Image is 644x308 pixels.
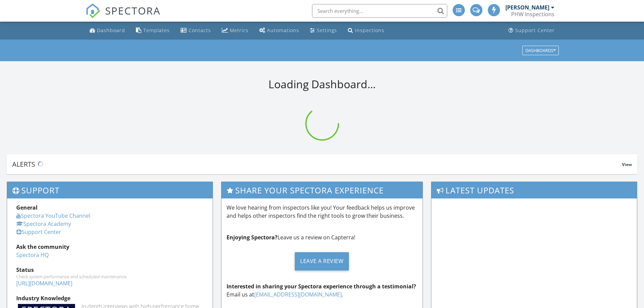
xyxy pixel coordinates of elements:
div: Ask the community [16,243,204,251]
a: Settings [307,24,340,37]
a: Support Center [506,24,557,37]
a: Support Center [16,228,61,236]
strong: Enjoying Spectora? [226,234,278,241]
div: Inspections [355,27,384,33]
div: Contacts [189,27,211,33]
span: View [622,162,632,167]
div: Support Center [515,27,555,33]
div: PHW Inspections [511,11,554,18]
div: Alerts [12,160,622,169]
div: [PERSON_NAME] [505,4,549,11]
a: Inspections [345,24,387,37]
strong: General [16,204,38,211]
div: Leave a Review [295,252,349,270]
div: Templates [143,27,170,33]
div: Check system performance and scheduled maintenance. [16,274,204,279]
div: Metrics [230,27,248,33]
a: Templates [133,24,172,37]
p: Email us at . [226,282,418,299]
div: Settings [317,27,337,33]
div: Dashboard [97,27,125,33]
img: The Best Home Inspection Software - Spectora [86,3,100,18]
div: Automations [267,27,299,33]
h3: Support [7,182,213,198]
div: Industry Knowledge [16,294,204,302]
span: SPECTORA [105,3,161,18]
a: SPECTORA [86,9,161,23]
input: Search everything... [312,4,447,18]
a: Leave a Review [226,247,418,276]
p: We love hearing from inspectors like you! Your feedback helps us improve and helps other inspecto... [226,204,418,220]
div: Dashboards [525,48,556,53]
strong: Interested in sharing your Spectora experience through a testimonial? [226,283,416,290]
a: Contacts [178,24,214,37]
a: Spectora HQ [16,251,49,259]
a: Spectora Academy [16,220,71,228]
a: [EMAIL_ADDRESS][DOMAIN_NAME] [254,291,342,298]
a: [URL][DOMAIN_NAME] [16,280,72,287]
h3: Latest Updates [431,182,637,198]
a: Automations (Advanced) [257,24,302,37]
a: Spectora YouTube Channel [16,212,90,219]
a: Dashboard [87,24,128,37]
p: Leave us a review on Capterra! [226,233,418,241]
button: Dashboards [522,46,559,55]
a: Metrics [219,24,251,37]
div: Status [16,266,204,274]
h3: Share Your Spectora Experience [221,182,423,198]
